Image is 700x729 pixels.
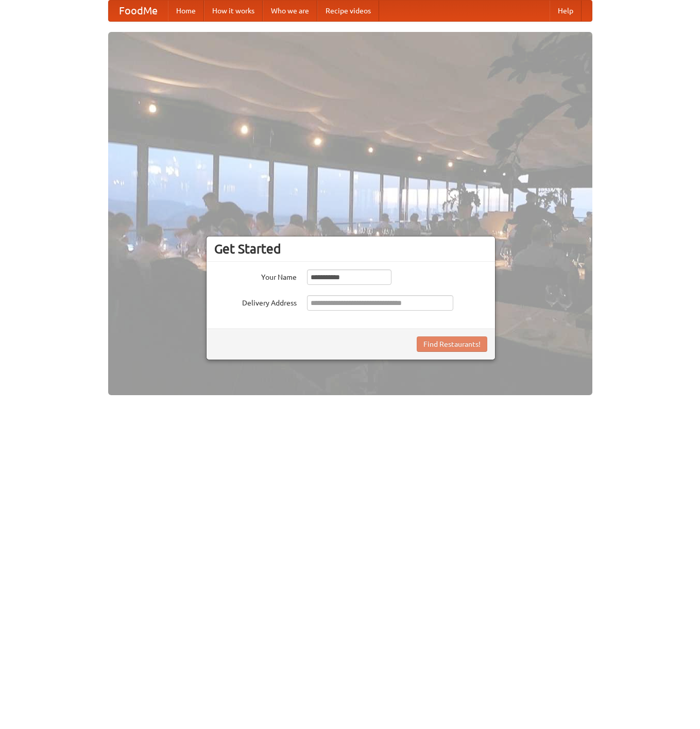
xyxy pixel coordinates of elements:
[550,1,582,21] a: Help
[263,1,317,21] a: Who we are
[214,295,297,308] label: Delivery Address
[417,336,487,352] button: Find Restaurants!
[214,269,297,282] label: Your Name
[214,241,487,257] h3: Get Started
[109,1,168,21] a: FoodMe
[204,1,263,21] a: How it works
[168,1,204,21] a: Home
[317,1,379,21] a: Recipe videos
